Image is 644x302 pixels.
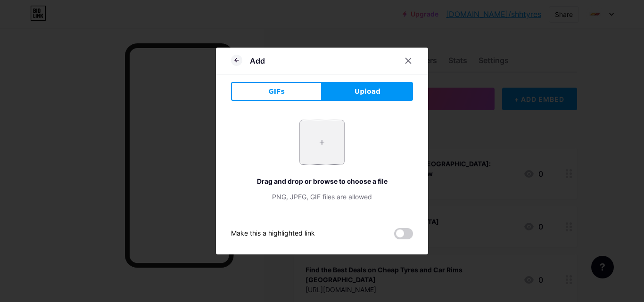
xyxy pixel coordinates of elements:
span: Upload [355,87,380,97]
button: Upload [322,82,413,101]
div: Add [250,55,265,66]
div: Make this a highlighted link [231,228,315,239]
button: GIFs [231,82,322,101]
div: Drag and drop or browse to choose a file [231,176,413,186]
span: GIFs [268,87,285,97]
div: PNG, JPEG, GIF files are allowed [231,192,413,202]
